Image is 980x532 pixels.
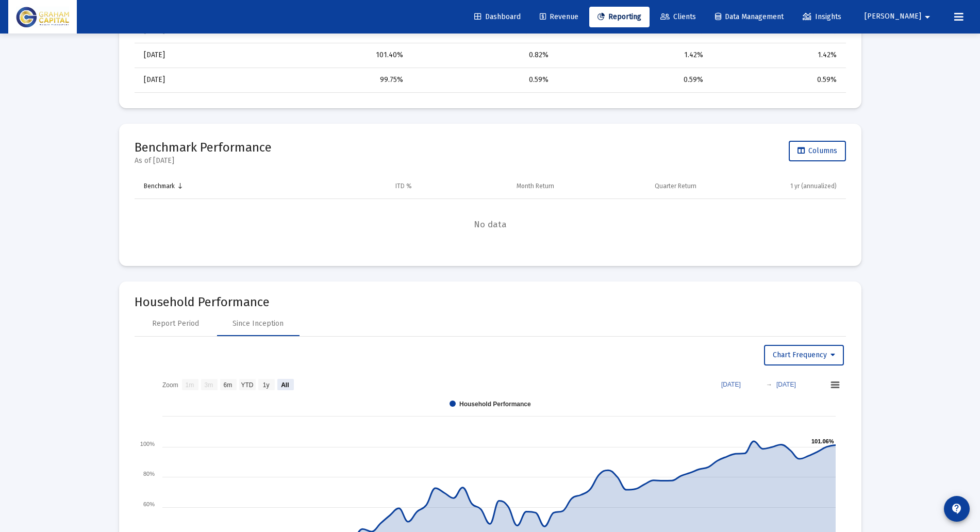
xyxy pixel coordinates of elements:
[262,381,269,389] text: 1y
[798,146,837,155] span: Columns
[16,7,69,27] img: Dashboard
[152,319,199,329] div: Report Period
[852,6,946,27] button: [PERSON_NAME]
[773,351,835,359] span: Chart Frequency
[135,68,240,92] td: [DATE]
[794,7,850,27] a: Insights
[951,503,963,515] mat-icon: contact_support
[790,182,837,190] div: 1 yr (annualized)
[561,174,704,199] td: Column Quarter Return
[162,381,178,389] text: Zoom
[652,7,704,27] a: Clients
[135,174,846,251] div: Data grid
[718,75,837,85] div: 0.59%
[531,7,587,27] a: Revenue
[419,174,561,199] td: Column Month Return
[766,381,772,388] text: →
[707,7,792,27] a: Data Management
[660,12,696,21] span: Clients
[563,50,703,60] div: 1.42%
[718,50,837,60] div: 1.42%
[459,401,531,408] text: Household Performance
[135,139,272,156] h2: Benchmark Performance
[517,182,554,190] div: Month Return
[418,75,549,85] div: 0.59%
[135,174,277,199] td: Column Benchmark
[589,7,650,27] a: Reporting
[223,381,232,389] text: 6m
[135,43,240,68] td: [DATE]
[921,7,934,27] mat-icon: arrow_drop_down
[704,174,846,199] td: Column 1 yr (annualized)
[277,174,419,199] td: Column ITD %
[776,381,796,388] text: [DATE]
[247,75,403,85] div: 99.75%
[474,12,521,21] span: Dashboard
[140,441,154,447] text: 100%
[789,141,846,161] button: Columns
[715,12,784,21] span: Data Management
[135,297,846,307] mat-card-title: Household Performance
[135,219,846,230] span: No data
[204,381,213,389] text: 3m
[395,182,412,190] div: ITD %
[655,182,696,190] div: Quarter Return
[764,345,844,365] button: Chart Frequency
[143,471,154,477] text: 80%
[281,381,289,389] text: All
[232,319,284,329] div: Since Inception
[135,156,272,166] div: As of [DATE]
[247,50,403,60] div: 101.40%
[803,12,841,21] span: Insights
[721,381,741,388] text: [DATE]
[540,12,578,21] span: Revenue
[241,381,253,389] text: YTD
[865,12,921,21] span: [PERSON_NAME]
[466,7,529,27] a: Dashboard
[185,381,194,389] text: 1m
[418,50,549,60] div: 0.82%
[811,438,834,444] text: 101.06%
[563,75,703,85] div: 0.59%
[143,501,154,507] text: 60%
[144,182,175,190] div: Benchmark
[597,12,641,21] span: Reporting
